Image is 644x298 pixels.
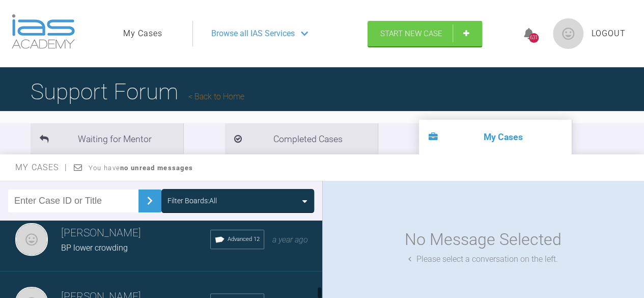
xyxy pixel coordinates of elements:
[12,14,75,49] img: logo-light.3e3ef733.png
[405,227,562,253] div: No Message Selected
[167,195,217,206] div: Filter Boards: All
[15,162,68,172] span: My Cases
[228,235,260,244] span: Advanced 12
[89,164,193,172] span: You have
[592,27,626,40] a: Logout
[120,164,193,172] strong: no unread messages
[142,193,158,209] img: chevronRight.28bd32b0.svg
[61,225,210,242] h3: [PERSON_NAME]
[15,223,48,256] img: Roekshana Shar
[123,27,162,40] a: My Cases
[61,243,128,253] span: BP lower crowding
[211,27,295,40] span: Browse all IAS Services
[31,123,183,154] li: Waiting for Mentor
[272,235,308,245] span: a year ago
[8,189,138,212] input: Enter Case ID or Title
[225,123,378,154] li: Completed Cases
[408,253,558,266] div: Please select a conversation on the left.
[380,29,442,38] span: Start New Case
[553,18,583,49] img: profile.png
[368,21,482,46] a: Start New Case
[529,33,539,43] div: 631
[419,120,572,154] li: My Cases
[188,92,244,101] a: Back to Home
[31,74,244,110] h1: Support Forum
